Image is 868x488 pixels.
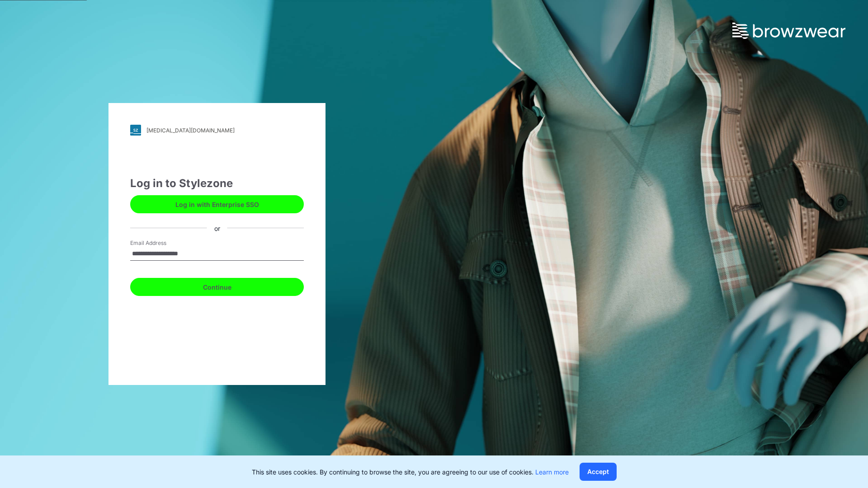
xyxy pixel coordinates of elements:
p: This site uses cookies. By continuing to browse the site, you are agreeing to our use of cookies. [252,467,569,477]
button: Continue [130,278,304,296]
img: svg+xml;base64,PHN2ZyB3aWR0aD0iMjgiIGhlaWdodD0iMjgiIHZpZXdCb3g9IjAgMCAyOCAyOCIgZmlsbD0ibm9uZSIgeG... [130,125,141,136]
a: [MEDICAL_DATA][DOMAIN_NAME] [130,125,304,136]
div: or [207,223,227,233]
div: Log in to Stylezone [130,175,304,192]
label: Email Address [130,239,193,247]
button: Accept [580,463,617,481]
img: browzwear-logo.73288ffb.svg [732,23,845,39]
div: [MEDICAL_DATA][DOMAIN_NAME] [146,127,235,134]
button: Log in with Enterprise SSO [130,195,304,213]
a: Learn more [535,468,569,476]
